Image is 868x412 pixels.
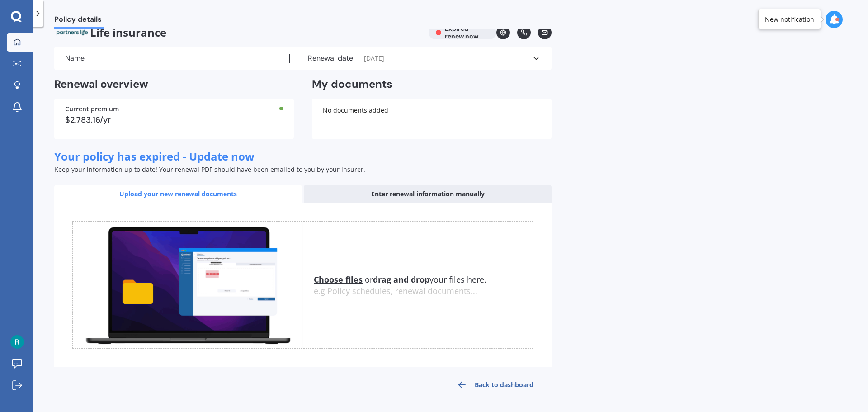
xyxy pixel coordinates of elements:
h2: Renewal overview [54,77,294,91]
span: Your policy has expired - Update now [54,149,255,164]
span: Life insurance [54,26,421,39]
div: e.g Policy schedules, renewal documents... [314,286,533,296]
b: drag and drop [373,274,429,285]
a: Back to dashboard [439,374,552,396]
div: $2,783.16/yr [65,116,283,124]
div: Current premium [65,106,283,112]
div: Upload your new renewal documents [54,185,302,203]
div: New notification [765,15,814,24]
div: Enter renewal information manually [304,185,552,203]
div: No documents added [312,99,552,139]
span: or your files here. [314,274,486,285]
label: Name [65,54,85,63]
label: Renewal date [308,54,353,63]
img: PartnerLife.png [54,26,90,39]
span: [DATE] [364,54,384,63]
img: upload.de96410c8ce839c3fdd5.gif [73,222,303,349]
h2: My documents [312,77,392,91]
img: ACg8ocJS1Cv9QVgOtTHbvEDowirV3Qo4od4b65B2RSCiUaJscBFCsg=s96-c [10,335,24,349]
u: Choose files [314,274,363,285]
span: Keep your information up to date! Your renewal PDF should have been emailed to you by your insurer. [54,165,365,174]
span: Policy details [54,15,104,27]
